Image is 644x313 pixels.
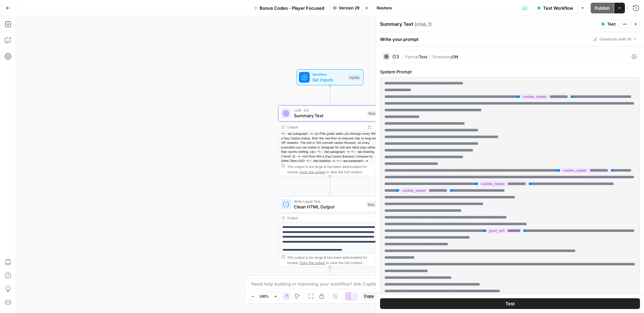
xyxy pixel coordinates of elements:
span: ( step_1 ) [415,21,432,27]
div: Summary Text [380,21,596,27]
span: Test [505,300,515,307]
button: Version 29 [330,4,362,12]
button: Bonus Codes - Player Focused [250,3,328,13]
div: O3 [392,54,399,59]
span: Format [405,54,419,59]
div: Output [287,124,363,130]
span: Streaming [432,54,452,59]
button: Test [598,20,619,28]
span: Write Liquid Text [294,199,363,204]
span: Copy [364,293,374,299]
span: | [402,53,405,60]
span: Test Workflow [543,5,573,11]
span: Summary Text [294,112,364,119]
span: Publish [595,5,610,11]
span: ON [452,54,458,59]
button: Generate with AI [591,35,640,44]
button: Test [380,298,640,309]
span: Text [419,54,427,59]
button: Publish [591,3,614,13]
button: Restore [374,4,395,12]
span: Copy the output [300,170,325,174]
span: 100% [259,294,269,299]
button: Test Workflow [533,3,577,13]
span: Test [607,21,615,27]
div: WorkflowSet InputsInputs [278,69,382,85]
span: LLM · O3 [294,108,364,113]
div: Step 3 [366,201,379,207]
div: Write your prompt [376,32,644,46]
span: Restore [377,5,392,11]
span: Version 29 [339,5,360,11]
span: Copy the output [300,261,325,265]
label: System Prompt [380,68,640,75]
span: Bonus Codes - Player Focused [260,5,324,11]
div: This output is too large & has been abbreviated for review. to view the full content. [287,255,379,265]
span: | [427,53,432,60]
div: Output [287,215,371,221]
div: Inputs [348,74,361,80]
span: Workflow [312,72,345,77]
span: Generate with AI [599,36,631,42]
div: LLM · O3Summary TextStep 1Output<!-- wp:paragraph --> <p>This guide walks you through every Win a... [278,106,382,176]
span: Set Inputs [312,76,345,83]
div: Step 1 [367,110,379,116]
g: Edge from start to step_1 [329,85,331,105]
div: This output is too large & has been abbreviated for review. to view the full content. [287,164,379,175]
g: Edge from step_1 to step_3 [329,176,331,196]
button: Copy [361,292,377,301]
span: Clean HTML Output [294,203,363,210]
